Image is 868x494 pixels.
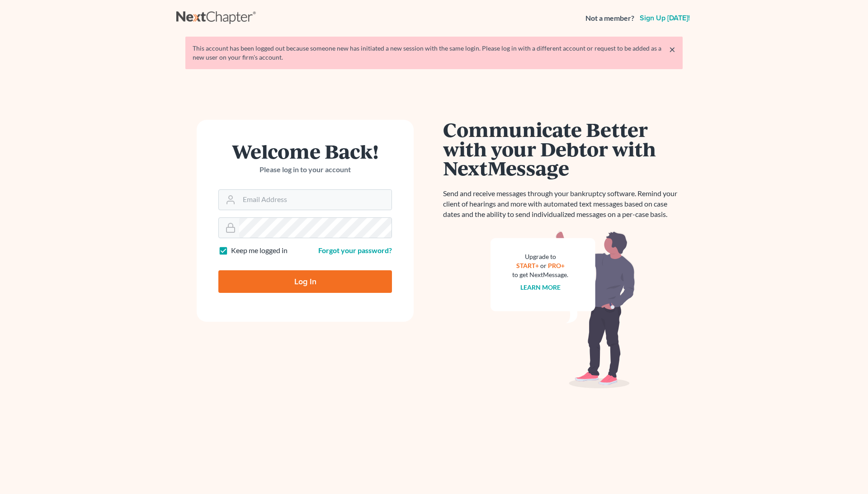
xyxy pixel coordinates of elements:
[193,44,675,62] div: This account has been logged out because someone new has initiated a new session with the same lo...
[548,262,565,269] a: PRO+
[218,141,392,161] h1: Welcome Back!
[512,270,568,279] div: to get NextMessage.
[638,14,692,22] a: Sign up [DATE]!
[585,13,634,24] strong: Not a member?
[443,188,683,220] p: Send and receive messages through your bankruptcy software. Remind your client of hearings and mo...
[218,270,392,293] input: Log In
[520,283,561,291] a: Learn more
[231,245,288,256] label: Keep me logged in
[239,190,392,210] input: Email Address
[540,262,547,269] span: or
[443,120,683,178] h1: Communicate Better with your Debtor with NextMessage
[318,246,392,254] a: Forgot your password?
[491,231,635,389] img: nextmessage_bg-59042aed3d76b12b5cd301f8e5b87938c9018125f34e5fa2b7a6b67550977c72.svg
[512,252,568,261] div: Upgrade to
[516,262,539,269] a: START+
[218,165,392,175] p: Please log in to your account
[669,44,675,55] a: ×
